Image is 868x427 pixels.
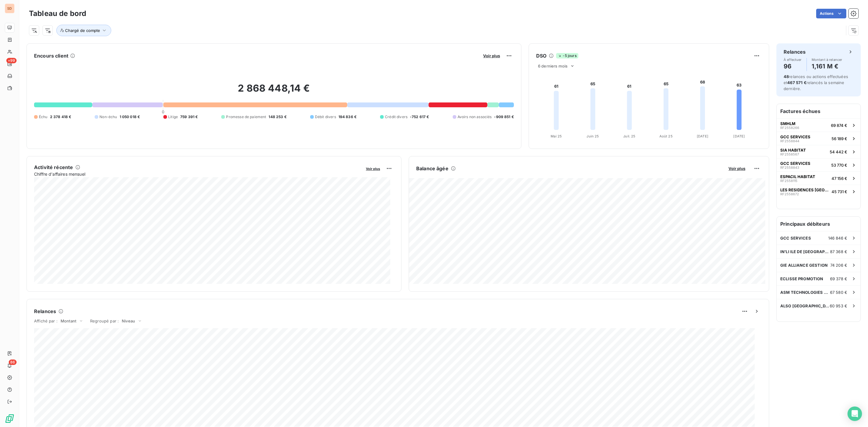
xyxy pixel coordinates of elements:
span: 146 846 € [828,236,847,240]
span: 87 368 € [830,249,847,254]
span: GCC SERVICES [780,161,810,166]
span: 2 378 418 € [50,114,71,120]
span: RF2558266 [780,126,799,130]
button: Voir plus [727,166,747,171]
span: GIE ALLIANCE GESTION [780,263,828,268]
span: Échu [39,114,48,120]
span: 1 050 018 € [120,114,140,120]
button: Actions [816,9,846,18]
span: 47 156 € [832,176,847,181]
span: Chiffre d'affaires mensuel [34,171,362,177]
span: SMHLM [780,121,795,126]
button: Voir plus [481,53,502,58]
span: Promesse de paiement [226,114,266,120]
span: Niveau [122,319,135,323]
span: -5 jours [556,53,578,58]
h6: Factures échues [777,104,860,118]
span: RF2558844 [780,139,799,143]
tspan: Juin 25 [587,134,599,138]
span: GCC SERVICES [780,236,811,240]
span: 69 378 € [830,276,847,281]
h6: Principaux débiteurs [777,217,860,231]
span: 6 derniers mois [538,64,568,68]
span: 69 874 € [831,123,847,128]
span: 74 206 € [830,263,847,268]
span: ESPACIL HABITAT [780,174,815,179]
h2: 2 868 448,14 € [34,82,514,100]
span: 0 [162,109,164,114]
span: 60 953 € [830,303,847,308]
span: ALSO [GEOGRAPHIC_DATA] [780,303,830,308]
button: ESPACIL HABITATRF255811547 156 € [777,171,860,185]
span: -752 617 € [410,114,429,120]
span: À effectuer [784,58,802,61]
div: SD [5,4,14,13]
span: relances ou actions effectuées et relancés la semaine dernière. [784,74,848,91]
span: 148 253 € [269,114,286,120]
tspan: Juil. 25 [623,134,635,138]
span: LES RESIDENCES [GEOGRAPHIC_DATA] [GEOGRAPHIC_DATA] [780,187,829,192]
span: Crédit divers [385,114,407,120]
span: Voir plus [728,166,745,171]
span: 194 836 € [338,114,357,120]
button: Voir plus [364,166,382,171]
span: RF2558672 [780,192,799,196]
span: 86 [9,359,17,365]
span: RF2558843 [780,166,799,169]
span: Débit divers [315,114,336,120]
span: RF2558567 [780,152,799,156]
span: Montant [61,319,76,323]
h6: DSO [536,52,546,59]
button: Chargé de compte [56,25,111,36]
tspan: Août 25 [659,134,673,138]
span: Voir plus [483,53,500,58]
h6: Encours client [34,52,68,59]
span: 45 731 € [832,189,847,194]
span: SIA HABITAT [780,148,806,152]
h3: Tableau de bord [29,8,86,19]
span: ASM TECHNOLOGIES SAS [780,290,830,295]
span: 67 580 € [830,290,847,295]
button: GCC SERVICESRF255884353 770 € [777,158,860,171]
span: IN'LI ILE DE [GEOGRAPHIC_DATA] [780,249,830,254]
span: Avoirs non associés [458,114,492,120]
span: +99 [6,58,17,63]
button: SIA HABITATRF255856754 442 € [777,145,860,158]
span: 53 770 € [831,163,847,168]
button: LES RESIDENCES [GEOGRAPHIC_DATA] [GEOGRAPHIC_DATA]RF255867245 731 € [777,185,860,198]
span: RF2558115 [780,179,797,183]
button: SMHLMRF255826669 874 € [777,118,860,132]
span: ECLISSE PROMOTION [780,276,823,281]
h4: 1,161 M € [812,61,842,71]
span: 759 391 € [180,114,198,120]
h6: Relances [34,308,56,315]
img: Logo LeanPay [5,414,14,423]
span: -909 851 € [494,114,514,120]
span: Montant à relancer [812,58,842,61]
h6: Balance âgée [416,165,448,172]
span: Litige [168,114,178,120]
span: 56 189 € [832,136,847,141]
span: Chargé de compte [65,28,100,33]
div: Open Intercom Messenger [848,407,862,421]
h6: Activité récente [34,164,73,171]
button: GCC SERVICESRF255884456 189 € [777,132,860,145]
span: Voir plus [366,167,380,171]
h4: 96 [784,61,802,71]
tspan: [DATE] [697,134,708,138]
tspan: [DATE] [733,134,745,138]
span: Regroupé par : [90,319,119,323]
span: GCC SERVICES [780,134,810,139]
span: 467 571 € [787,80,806,85]
span: Non-échu [99,114,117,120]
span: 54 442 € [830,149,847,154]
tspan: Mai 25 [551,134,562,138]
span: Affiché par : [34,319,58,323]
h6: Relances [784,48,806,55]
span: 48 [784,74,789,79]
